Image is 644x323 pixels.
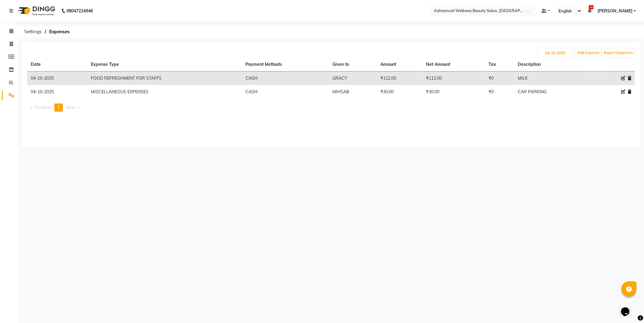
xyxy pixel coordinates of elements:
[242,85,329,99] td: CASH
[242,72,329,85] td: CASH
[602,49,634,57] button: Import Expenses
[34,105,51,110] span: Previous
[588,8,591,14] a: 19
[27,72,87,85] td: 04-10-2025
[66,105,75,110] span: Next
[514,58,586,72] th: Description
[329,72,377,85] td: GRACY
[598,8,633,14] span: [PERSON_NAME]
[423,72,485,85] td: ₹112.00
[27,58,87,72] th: Date
[514,85,586,99] td: CAR PARKING
[87,58,242,72] th: Expense Type
[15,2,57,19] img: logo
[21,26,45,37] span: Settings
[423,85,485,99] td: ₹30.00
[46,26,73,37] span: Expenses
[27,104,635,112] nav: Pagination
[66,2,93,19] b: 08047224946
[485,85,514,99] td: ₹0
[377,58,422,72] th: Amount
[589,5,594,9] span: 19
[377,72,422,85] td: ₹112.00
[27,85,87,99] td: 04-10-2025
[485,72,514,85] td: ₹0
[576,49,601,57] button: Add Expense
[87,72,242,85] td: FOOD REFRESHMENT FOR STAFFS
[87,85,242,99] td: MISCELLANEOUS EXPENSES
[538,49,573,57] input: PLACEHOLDER.DATE
[377,85,422,99] td: ₹30.00
[423,58,485,72] th: Net Amount
[329,58,377,72] th: Given to
[242,58,329,72] th: Payment Methods
[57,105,60,110] span: 1
[619,299,638,317] iframe: chat widget
[514,72,586,85] td: MILK
[329,85,377,99] td: MIHSAB
[485,58,514,72] th: Tax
